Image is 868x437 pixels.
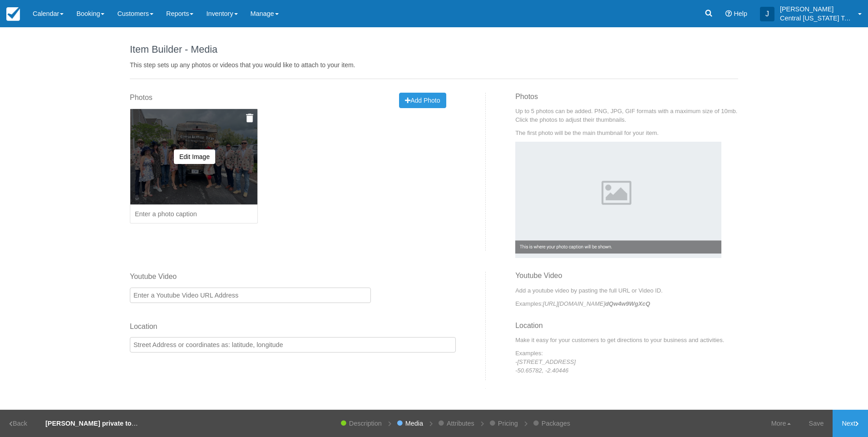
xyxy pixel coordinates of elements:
a: Pricing [493,410,523,437]
p: Make it easy for your customers to get directions to your business and activities. [515,336,738,344]
label: Youtube Video [130,272,371,282]
p: Add a youtube video by pasting the full URL or Video ID. [515,286,738,295]
a: Packages [537,410,575,437]
h1: Item Builder - Media [130,44,738,55]
input: Enter a Youtube Video URL Address [130,288,371,303]
img: checkfront-main-nav-mini-logo.png [6,7,20,21]
p: Up to 5 photos can be added. PNG, JPG, GIF formats with a maximum size of 10mb. Click the photos ... [515,107,738,124]
em: 50.65782, -2.40446 [518,367,569,374]
p: This step sets up any photos or videos that you would like to attach to your item. [130,60,738,70]
a: Media [401,410,428,437]
span: Help [734,10,747,17]
img: Delete [246,114,253,123]
h3: Location [515,322,738,336]
div: J [760,7,774,21]
strong: dQw4w9WgXcQ [605,300,650,307]
span: Add Photo [405,97,440,104]
button: Add Photo [399,93,446,108]
p: Examples: - - [515,349,738,375]
h3: Photos [515,93,738,107]
p: Examples: [515,299,738,308]
a: Next [833,410,868,437]
p: The first photo will be the main thumbnail for your item. [515,129,738,137]
em: [URL][DOMAIN_NAME] [543,300,650,307]
label: Location [130,322,456,332]
a: Description [345,410,386,437]
button: Edit Image [174,149,215,164]
a: Save [800,410,833,437]
input: Street Address or coordinates as: latitude, longitude [130,337,456,353]
h3: Youtube Video [515,272,738,286]
em: [STREET_ADDRESS] [518,358,576,365]
p: [PERSON_NAME] [780,5,853,14]
i: Help [725,10,732,17]
label: Photos [130,93,153,103]
a: Attributes [442,410,479,437]
input: Enter a photo caption [130,205,258,224]
img: Example Photo Caption [515,142,721,258]
strong: [PERSON_NAME] private tour 8 guests [DATE] [45,420,190,427]
p: Central [US_STATE] Tours [780,14,853,23]
a: More [762,410,800,437]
